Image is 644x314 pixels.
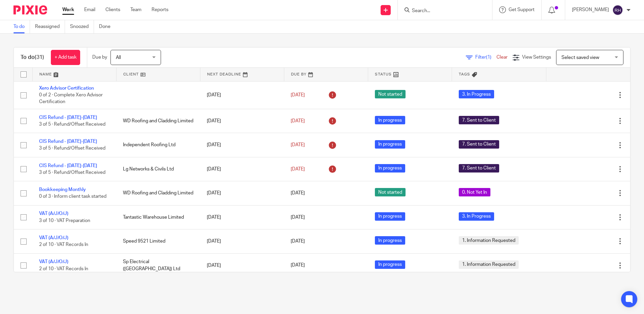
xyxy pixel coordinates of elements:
[200,157,284,181] td: [DATE]
[39,163,97,168] a: CIS Refund - [DATE]-[DATE]
[459,260,519,269] span: 1. Information Requested
[459,72,470,76] span: Tags
[200,253,284,277] td: [DATE]
[200,181,284,205] td: [DATE]
[561,55,599,60] span: Select saved view
[99,20,116,33] a: Done
[39,235,68,240] a: VAT (A/J/O/J)
[375,260,405,269] span: In progress
[116,157,200,181] td: Lg Networks & Civils Ltd
[200,133,284,157] td: [DATE]
[35,20,65,33] a: Reassigned
[509,7,535,12] span: Get Support
[62,6,74,13] a: Work
[459,188,490,196] span: 0. Not Yet In
[116,253,200,277] td: Sp Electrical ([GEOGRAPHIC_DATA]) Ltd
[39,194,106,199] span: 0 of 3 · Inform client task started
[375,90,406,98] span: Not started
[130,6,141,13] a: Team
[200,205,284,229] td: [DATE]
[39,259,68,264] a: VAT (A/J/O/J)
[291,215,305,220] span: [DATE]
[291,239,305,244] span: [DATE]
[486,55,491,60] span: (1)
[459,140,499,149] span: 7. Sent to Client
[496,55,508,60] a: Clear
[291,191,305,195] span: [DATE]
[13,20,30,33] a: To do
[152,6,168,13] a: Reports
[116,133,200,157] td: Independent Roofing Ltd
[375,140,405,149] span: In progress
[35,55,44,60] span: (31)
[572,6,609,13] p: [PERSON_NAME]
[13,5,47,14] img: Pixie
[39,93,103,104] span: 0 of 2 · Complete Xero Advisor Certification
[291,263,305,268] span: [DATE]
[92,54,107,61] p: Due by
[475,55,496,60] span: Filter
[39,218,90,223] span: 3 of 10 · VAT Preparation
[291,119,305,123] span: [DATE]
[116,109,200,133] td: WD Roofing and Cladding Limited
[291,93,305,97] span: [DATE]
[70,20,94,33] a: Snoozed
[116,55,121,60] span: All
[21,54,44,61] h1: To do
[459,116,499,124] span: 7. Sent to Client
[291,143,305,147] span: [DATE]
[84,6,95,13] a: Email
[375,164,405,172] span: In progress
[459,212,494,221] span: 3. In Progress
[116,229,200,253] td: Speed 9521 Limited
[200,109,284,133] td: [DATE]
[459,164,499,172] span: 7. Sent to Client
[200,229,284,253] td: [DATE]
[200,81,284,109] td: [DATE]
[105,6,120,13] a: Clients
[612,5,623,15] img: svg%3E
[39,139,97,144] a: CIS Refund - [DATE]-[DATE]
[522,55,551,60] span: View Settings
[375,236,405,245] span: In progress
[116,181,200,205] td: WD Roofing and Cladding Limited
[51,50,80,65] a: + Add task
[459,236,519,245] span: 1. Information Requested
[39,122,105,127] span: 3 of 5 · Refund/Offset Received
[375,116,405,124] span: In progress
[39,86,94,91] a: Xero Advisor Certification
[411,8,472,14] input: Search
[39,266,88,271] span: 2 of 10 · VAT Records In
[291,167,305,171] span: [DATE]
[39,242,88,247] span: 2 of 10 · VAT Records In
[39,146,105,151] span: 3 of 5 · Refund/Offset Received
[39,115,97,120] a: CIS Refund - [DATE]-[DATE]
[39,187,86,192] a: Bookkeeping Monthly
[459,90,494,98] span: 3. In Progress
[39,211,68,216] a: VAT (A/J/O/J)
[116,205,200,229] td: Tantastic Warehouse Limited
[39,170,105,175] span: 3 of 5 · Refund/Offset Received
[375,212,405,221] span: In progress
[375,188,406,196] span: Not started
